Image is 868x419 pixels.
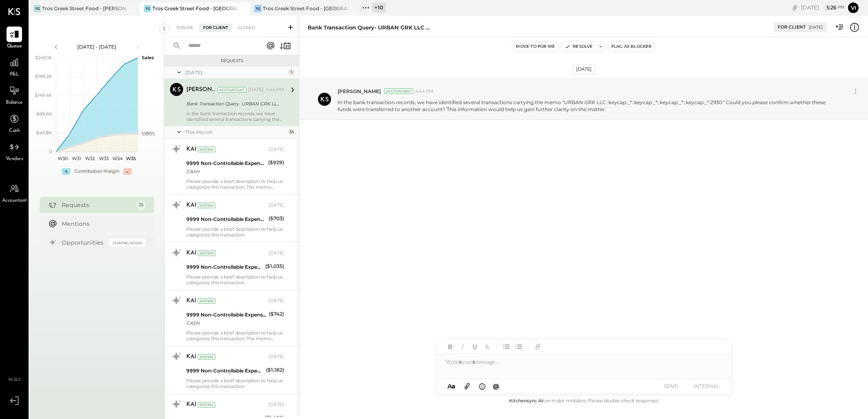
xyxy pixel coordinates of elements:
[36,130,52,136] text: $49.8K
[847,1,860,14] button: Vi
[198,402,215,408] div: System
[809,25,823,30] div: [DATE]
[186,367,264,375] div: 9999 Non-Controllable Expenses:Other Income and Expenses:To Be Classified P&L
[470,341,480,352] button: Underline
[268,202,284,209] div: [DATE]
[58,156,68,161] text: W30
[234,24,259,32] div: Closed
[185,129,286,136] div: This Month
[35,55,52,60] text: $249.1K
[268,146,284,153] div: [DATE]
[109,239,146,247] div: Coming Soon
[248,87,284,93] div: [DATE], 4:44 PM
[6,99,23,107] span: Balance
[186,111,284,122] div: In the bank transaction records, we have identified several transactions carrying the memo "URBAN...
[74,168,119,175] div: Contribution Margin
[186,215,266,223] div: 9999 Non-Controllable Expenses:Other Income and Expenses:To Be Classified P&L
[452,382,455,390] span: a
[199,24,232,32] div: For Client
[186,249,196,257] div: KAI
[72,156,81,161] text: W31
[266,366,284,374] div: ($1,182)
[0,83,28,107] a: Balance
[457,341,468,352] button: Italic
[85,156,95,161] text: W32
[308,24,430,31] div: Bank Transaction Query- URBAN GRK LLC ****2930
[142,131,155,137] text: COGS
[168,58,295,64] div: Requests
[415,88,434,95] span: 4:44 PM
[186,145,196,154] div: KAI
[532,341,543,352] button: Add URL
[186,274,284,285] div: Please provide a brief description to help us categorize this transaction.
[186,167,266,176] div: CASH
[62,43,132,50] div: [DATE] - [DATE]
[186,353,196,361] div: KAI
[608,42,655,51] button: Flag as Blocker
[0,55,28,78] a: P&L
[0,139,28,163] a: Vendors
[573,64,595,74] div: [DATE]
[268,401,284,408] div: [DATE]
[655,381,688,392] button: SEND
[372,2,386,13] div: + 10
[791,3,799,12] div: copy link
[34,5,41,12] div: TG
[42,5,128,12] div: Tros Greek Street Food - [PERSON_NAME]
[7,43,22,50] span: Queue
[288,69,295,76] div: 1
[0,27,28,50] a: Queue
[186,100,282,108] div: Bank Transaction Query- URBAN GRK LLC ****2930
[186,297,196,305] div: KAI
[778,24,806,31] div: For Client
[501,341,512,352] button: Unordered List
[186,86,216,94] div: [PERSON_NAME]
[198,298,215,304] div: System
[269,310,284,318] div: ($742)
[512,42,558,51] button: Move to for me
[263,5,348,12] div: Tros Greek Street Food - [GEOGRAPHIC_DATA]
[690,381,723,392] button: INTERNAL
[62,220,142,228] div: Mentions
[445,382,458,391] button: Aa
[198,354,215,360] div: System
[288,129,295,135] div: 34
[186,159,266,167] div: 9999 Non-Controllable Expenses:Other Income and Expenses:To Be Classified P&L
[493,382,499,390] span: @
[338,99,835,113] p: In the bank transaction records, we have identified several transactions carrying the memo "URBAN...
[9,127,20,135] span: Cash
[186,263,263,271] div: 9999 Non-Controllable Expenses:Other Income and Expenses:To Be Classified P&L
[142,130,154,136] text: Labor
[268,298,284,304] div: [DATE]
[268,250,284,256] div: [DATE]
[198,147,215,152] div: System
[186,178,284,190] div: Please provide a brief description to help us categorize this transaction. The memo might be help...
[186,330,284,341] div: Please provide a brief description to help us categorize this transaction. The memo might be help...
[10,71,19,78] span: P&L
[268,354,284,360] div: [DATE]
[126,156,136,161] text: W35
[186,378,284,389] div: Please provide a brief description to help us categorize this transaction.
[198,203,215,208] div: System
[172,24,197,32] div: For Me
[49,149,52,154] text: 0
[562,42,596,51] button: Resolve
[801,4,845,11] div: [DATE]
[482,341,492,352] button: Strikethrough
[445,341,456,352] button: Bold
[268,214,284,223] div: ($703)
[144,5,151,12] div: TG
[254,5,262,12] div: TG
[98,156,108,161] text: W33
[0,181,28,205] a: Accountant
[186,311,266,319] div: 9999 Non-Controllable Expenses:Other Income and Expenses:To Be Classified P&L
[35,92,52,98] text: $149.4K
[513,341,524,352] button: Ordered List
[217,87,246,93] div: Accountant
[152,5,238,12] div: Tros Greek Street Food - [GEOGRAPHIC_DATA]
[136,200,146,210] div: 35
[142,55,154,60] text: Sales
[112,156,123,161] text: W34
[490,381,502,391] button: @
[62,201,132,209] div: Requests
